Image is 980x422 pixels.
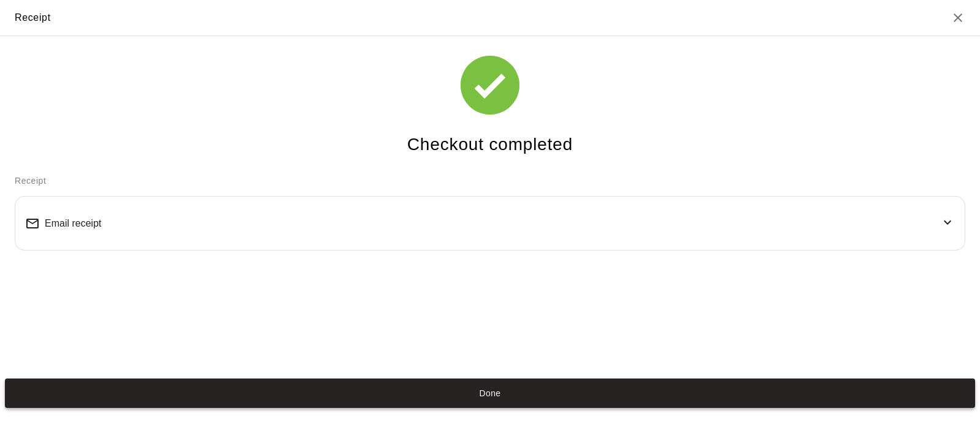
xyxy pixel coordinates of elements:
span: Email receipt [45,218,101,229]
button: Done [5,379,975,408]
button: Close [951,10,965,25]
h4: Checkout completed [407,134,573,156]
p: Receipt [15,175,965,187]
div: Receipt [15,10,51,26]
